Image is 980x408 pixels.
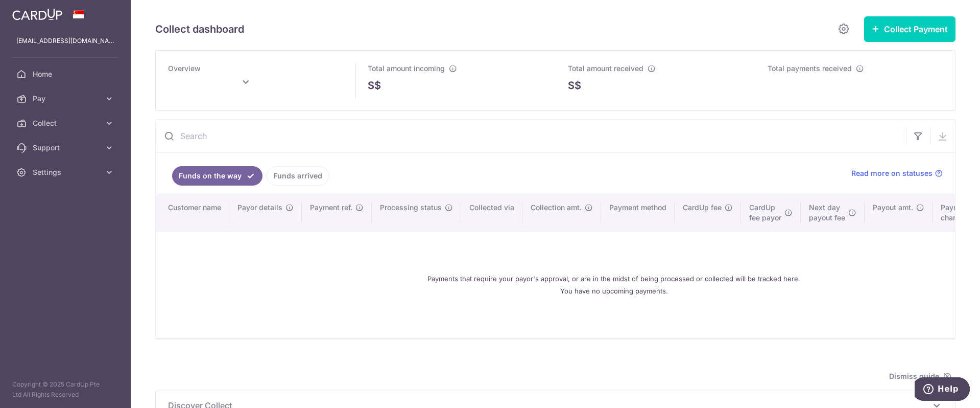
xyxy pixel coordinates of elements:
a: Funds on the way [172,166,262,186]
span: Read more on statuses [851,168,933,178]
span: Payout amt. [873,202,913,213]
span: Help [23,7,44,16]
p: [EMAIL_ADDRESS][DOMAIN_NAME] [16,36,114,46]
button: Collect Payment [864,16,955,42]
span: CardUp fee payor [749,202,781,223]
a: Funds arrived [267,166,329,186]
span: Dismiss guide [889,370,951,382]
input: Search [156,120,906,152]
span: Collect [33,118,100,128]
span: Payor details [237,202,282,213]
span: Overview [168,64,201,73]
th: Payment method [601,194,675,231]
th: Collected via [461,194,522,231]
span: S$ [368,78,381,93]
span: Collection amt. [531,202,582,213]
h5: Collect dashboard [155,21,244,37]
iframe: Opens a widget where you can find more information [915,377,970,403]
span: Settings [33,167,100,177]
span: Payment ref. [310,202,352,213]
span: Total amount incoming [368,64,445,73]
span: Processing status [380,202,442,213]
span: Total amount received [568,64,643,73]
th: Customer name [156,194,229,231]
span: S$ [568,78,581,93]
img: CardUp [12,8,62,20]
span: Total payments received [768,64,852,73]
span: CardUp fee [683,202,722,213]
span: Next day payout fee [809,202,845,223]
span: Home [33,69,100,79]
span: Pay [33,94,100,104]
a: Read more on statuses [851,168,943,178]
span: Support [33,143,100,153]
